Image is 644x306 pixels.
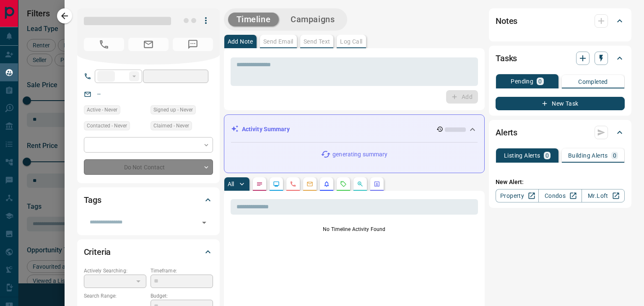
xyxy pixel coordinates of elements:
p: New Alert: [496,178,625,187]
span: Claimed - Never [153,122,189,130]
p: No Timeline Activity Found [231,226,478,233]
div: Alerts [496,122,625,143]
p: Building Alerts [568,153,608,158]
p: Completed [578,79,608,85]
button: Timeline [228,13,279,26]
svg: Calls [290,181,296,187]
a: Mr.Loft [582,189,625,202]
h2: Tags [84,193,101,207]
svg: Lead Browsing Activity [273,181,280,187]
h2: Alerts [496,126,517,139]
p: 0 [613,153,616,158]
p: 0 [538,78,542,84]
span: Active - Never [87,106,117,114]
div: Tags [84,190,213,210]
span: Signed up - Never [153,106,193,114]
p: 0 [545,153,549,158]
p: All [228,181,234,187]
a: -- [97,91,101,97]
p: Listing Alerts [504,153,540,158]
div: Do Not Contact [84,159,213,175]
p: Budget: [151,292,213,300]
p: Add Note [228,39,253,44]
button: New Task [496,97,625,110]
span: No Number [173,38,213,51]
p: generating summary [332,150,387,159]
svg: Listing Alerts [323,181,330,187]
p: Actively Searching: [84,267,146,275]
p: Timeframe: [151,267,213,275]
svg: Opportunities [357,181,364,187]
div: Notes [496,11,625,31]
div: Criteria [84,242,213,262]
span: No Number [84,38,124,51]
a: Property [496,189,539,202]
p: Search Range: [84,292,146,300]
p: Activity Summary [242,125,290,134]
svg: Requests [340,181,347,187]
h2: Criteria [84,245,111,259]
span: Contacted - Never [87,122,127,130]
svg: Agent Actions [374,181,380,187]
p: Pending [511,78,533,84]
div: Tasks [496,48,625,68]
h2: Tasks [496,52,517,65]
svg: Notes [256,181,263,187]
a: Condos [538,189,582,202]
button: Campaigns [282,13,343,26]
div: Activity Summary [231,122,478,137]
button: Open [198,217,210,228]
span: No Email [128,38,169,51]
h2: Notes [496,14,517,28]
svg: Emails [306,181,313,187]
